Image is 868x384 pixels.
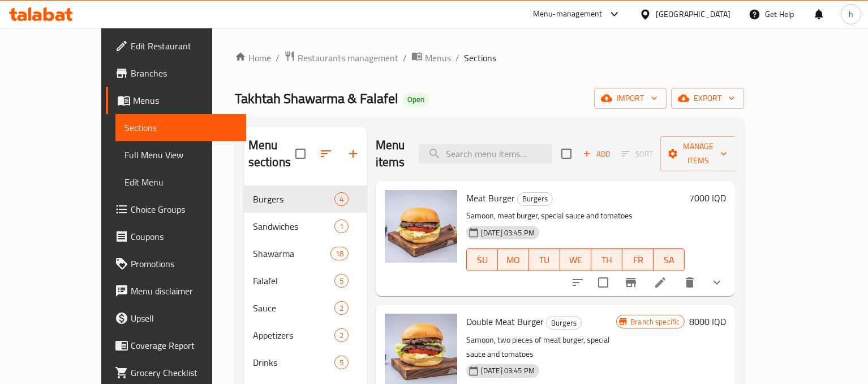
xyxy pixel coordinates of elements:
[106,277,246,305] a: Menu disclaimer
[330,247,349,260] div: items
[312,140,340,167] span: Sort sections
[131,230,237,243] span: Coupons
[411,50,451,65] a: Menus
[403,51,407,65] li: /
[676,269,703,296] button: delete
[244,185,367,213] div: Burgers4
[276,51,280,65] li: /
[115,114,246,141] a: Sections
[425,51,451,65] span: Menus
[403,93,429,107] div: Open
[124,175,237,189] span: Edit Menu
[115,141,246,168] a: Full Menu View
[471,252,493,268] span: SU
[244,240,367,267] div: Shawarma18
[594,88,667,109] button: import
[578,145,615,163] button: Add
[476,365,539,376] span: [DATE] 03:45 PM
[466,209,685,223] p: Samoon, meat burger, special sauce and tomatoes
[603,91,658,106] span: import
[660,136,736,171] button: Manage items
[248,137,295,171] h2: Menu sections
[106,223,246,250] a: Coupons
[498,248,529,271] button: MO
[335,194,348,205] span: 4
[335,276,348,286] span: 5
[456,51,459,65] li: /
[106,32,246,60] a: Edit Restaurant
[131,257,237,271] span: Promotions
[466,248,498,271] button: SU
[547,317,581,330] span: Burgers
[124,121,237,134] span: Sections
[131,202,237,216] span: Choice Groups
[517,192,553,206] div: Burgers
[627,252,649,268] span: FR
[334,356,349,369] div: items
[466,313,544,330] span: Double Meat Burger
[235,51,271,65] a: Home
[419,144,552,164] input: search
[131,366,237,379] span: Grocery Checklist
[591,271,615,294] span: Select to update
[244,322,367,349] div: Appetizers2
[617,269,644,296] button: Branch-specific-item
[596,252,618,268] span: TH
[654,276,667,289] a: Edit menu item
[466,333,616,361] p: Samoon, two pieces of meat burger, special sauce and tomatoes
[244,213,367,240] div: Sandwiches1
[466,189,515,206] span: Meat Burger
[334,274,349,288] div: items
[289,142,312,166] span: Select all sections
[244,349,367,376] div: Drinks5
[334,220,349,233] div: items
[622,248,654,271] button: FR
[106,305,246,332] a: Upsell
[253,274,334,288] span: Falafel
[626,317,684,327] span: Branch specific
[131,39,237,53] span: Edit Restaurant
[335,221,348,232] span: 1
[244,294,367,322] div: Sauce2
[654,248,685,271] button: SA
[253,328,334,342] span: Appetizers
[671,88,744,109] button: export
[244,181,367,381] nav: Menu sections
[131,339,237,352] span: Coverage Report
[106,87,246,114] a: Menus
[131,66,237,80] span: Branches
[564,269,591,296] button: sort-choices
[131,311,237,325] span: Upsell
[565,252,587,268] span: WE
[253,192,334,206] div: Burgers
[334,192,349,206] div: items
[849,8,853,20] span: h
[502,252,525,268] span: MO
[131,284,237,298] span: Menu disclaimer
[253,247,330,260] div: Shawarma
[106,60,246,87] a: Branches
[464,51,496,65] span: Sections
[334,301,349,315] div: items
[106,196,246,223] a: Choice Groups
[133,94,237,107] span: Menus
[680,91,735,106] span: export
[335,303,348,314] span: 2
[533,7,603,21] div: Menu-management
[656,8,731,20] div: [GEOGRAPHIC_DATA]
[591,248,622,271] button: TH
[403,95,429,104] span: Open
[253,220,334,233] div: Sandwiches
[340,140,367,167] button: Add section
[476,227,539,238] span: [DATE] 03:45 PM
[331,248,348,259] span: 18
[560,248,591,271] button: WE
[546,316,582,330] div: Burgers
[529,248,560,271] button: TU
[298,51,398,65] span: Restaurants management
[335,330,348,341] span: 2
[581,147,612,161] span: Add
[253,356,334,369] span: Drinks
